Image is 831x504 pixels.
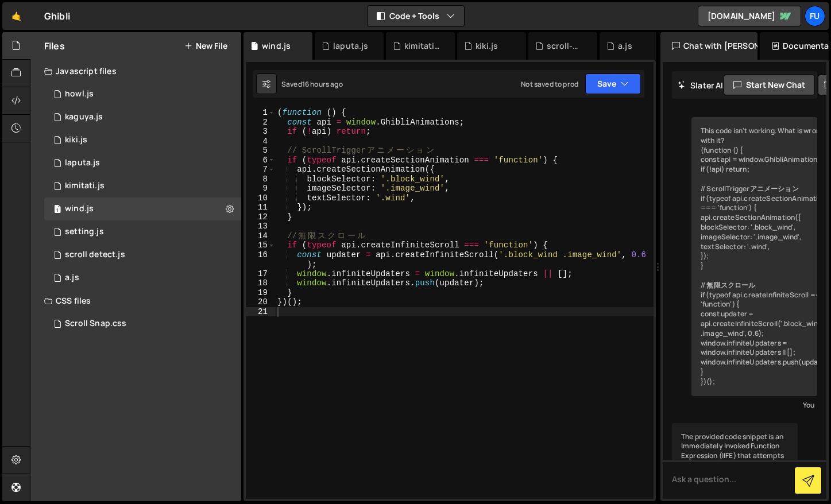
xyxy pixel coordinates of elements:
[521,79,578,89] div: Not saved to prod
[44,197,245,220] div: 17069/47026.js
[547,40,583,52] div: scroll-detect.js
[65,158,100,168] div: laputa.js
[618,40,632,52] div: a.js
[694,399,814,411] div: You
[246,175,275,184] div: 8
[65,89,94,99] div: howl.js
[65,319,126,329] div: Scroll Snap.css
[585,73,641,94] button: Save
[30,289,241,312] div: CSS files
[246,231,275,241] div: 14
[805,6,825,26] a: Fu
[246,137,275,146] div: 4
[246,146,275,156] div: 5
[65,250,125,260] div: scroll detect.js
[246,184,275,193] div: 9
[404,40,441,52] div: kimitati.js
[184,41,227,51] button: New File
[246,307,275,317] div: 21
[246,165,275,175] div: 7
[246,156,275,165] div: 6
[246,278,275,288] div: 18
[44,266,245,289] div: 17069/47065.js
[246,203,275,212] div: 11
[65,135,87,145] div: kiki.js
[302,79,343,89] div: 16 hours ago
[44,129,245,152] div: 17069/47031.js
[54,206,61,215] span: 1
[246,193,275,203] div: 10
[44,312,241,335] div: 17069/46980.css
[44,9,70,23] div: Ghibli
[246,118,275,127] div: 2
[2,2,30,30] a: 🤙
[246,288,275,298] div: 19
[65,112,103,122] div: kaguya.js
[760,32,829,60] div: Documentation
[333,40,368,52] div: laputa.js
[65,273,79,283] div: a.js
[246,269,275,279] div: 17
[246,222,275,231] div: 13
[368,6,464,26] button: Code + Tools
[44,175,245,197] div: 17069/46978.js
[476,40,498,52] div: kiki.js
[262,40,291,52] div: wind.js
[246,127,275,137] div: 3
[44,243,245,266] div: 17069/47023.js
[724,75,815,95] button: Start new chat
[44,106,245,129] div: 17069/47030.js
[65,204,94,214] div: wind.js
[698,6,801,26] a: [DOMAIN_NAME]
[44,83,245,106] div: 17069/47029.js
[44,220,245,243] div: 17069/47032.js
[65,181,105,191] div: kimitati.js
[44,40,65,52] h2: Files
[246,241,275,250] div: 15
[246,212,275,222] div: 12
[44,152,245,175] div: 17069/47028.js
[246,250,275,269] div: 16
[246,108,275,118] div: 1
[660,32,757,60] div: Chat with [PERSON_NAME]
[281,79,343,89] div: Saved
[691,117,817,396] div: This code isn't working. What is wrong with it? (function () { const api = window.GhibliAnimation...
[678,80,724,91] h2: Slater AI
[65,227,104,237] div: setting.js
[30,60,241,83] div: Javascript files
[246,297,275,307] div: 20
